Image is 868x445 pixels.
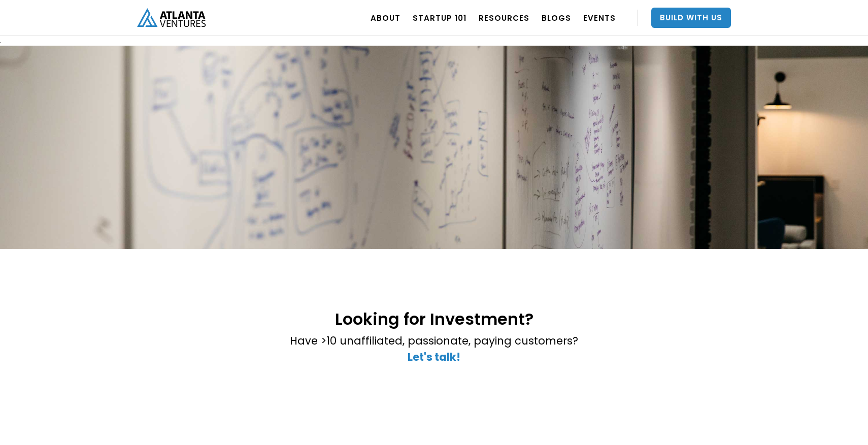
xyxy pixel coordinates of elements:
[651,8,731,28] a: Build With Us
[583,4,616,32] a: EVENTS
[542,4,571,32] a: BLOGS
[413,4,466,32] a: Startup 101
[371,4,400,32] a: ABOUT
[290,333,578,365] p: Have >10 unaffiliated, passionate, paying customers? ‍
[290,310,578,328] h2: Looking for Investment?
[408,350,460,364] a: Let's talk!
[479,4,529,32] a: RESOURCES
